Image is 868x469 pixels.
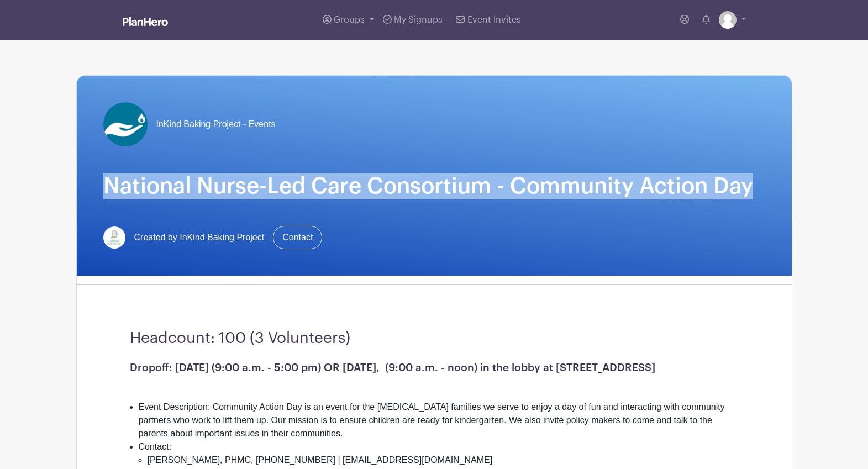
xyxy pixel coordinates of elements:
span: InKind Baking Project - Events [156,118,276,131]
h3: Headcount: 100 (3 Volunteers) [130,329,739,348]
img: nnlcc-crop.png [103,102,148,146]
img: logo_white-6c42ec7e38ccf1d336a20a19083b03d10ae64f83f12c07503d8b9e83406b4c7d.svg [123,17,168,26]
li: Contact: [139,440,739,467]
a: Contact [273,226,322,249]
h1: National Nurse-Led Care Consortium - Community Action Day [103,173,765,199]
li: Event Description: Community Action Day is an event for the [MEDICAL_DATA] families we serve to e... [139,401,739,440]
img: InKind-Logo.jpg [103,226,125,249]
span: Groups [334,15,365,24]
h1: Dropoff: [DATE] (9:00 a.m. - 5:00 pm) OR [DATE], (9:00 a.m. - noon) in the lobby at [STREET_ADDRESS] [130,361,739,374]
span: Created by InKind Baking Project [134,231,265,244]
span: My Signups [394,15,443,24]
span: Event Invites [467,15,521,24]
img: default-ce2991bfa6775e67f084385cd625a349d9dcbb7a52a09fb2fda1e96e2d18dcdb.png [719,11,737,29]
li: [PERSON_NAME], PHMC, [PHONE_NUMBER] | [EMAIL_ADDRESS][DOMAIN_NAME] [148,454,739,467]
